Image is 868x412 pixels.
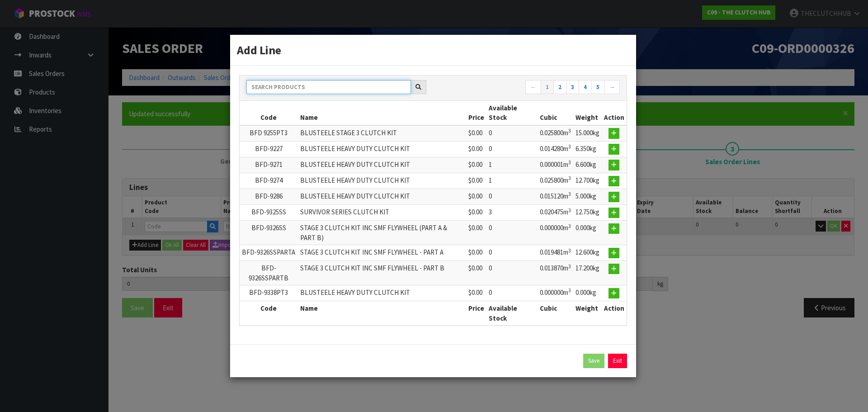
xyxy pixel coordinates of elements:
[298,141,466,157] td: BLUSTEELE HEAVY DUTY CLUTCH KIT
[240,189,298,205] td: BFD-9286
[486,189,538,205] td: 0
[538,101,573,125] th: Cubic
[466,125,486,142] td: $0.00
[486,101,538,125] th: Available Stock
[240,245,298,261] td: BFD-9326SSPARTA
[604,80,620,95] a: →
[466,205,486,221] td: $0.00
[568,247,571,254] sup: 3
[538,245,573,261] td: 0.019481m
[486,205,538,221] td: 3
[466,101,486,125] th: Price
[538,125,573,142] td: 0.025800m
[237,42,629,58] h3: Add Line
[486,285,538,301] td: 0
[466,141,486,157] td: $0.00
[298,101,466,125] th: Name
[240,101,298,125] th: Code
[538,221,573,245] td: 0.000000m
[240,301,298,325] th: Code
[538,301,573,325] th: Cubic
[240,285,298,301] td: BFD-9338PT3
[573,141,602,157] td: 6.350kg
[240,157,298,173] td: BFD-9271
[579,80,592,95] a: 4
[568,207,571,213] sup: 3
[486,221,538,245] td: 0
[298,189,466,205] td: BLUSTEELE HEAVY DUTY CLUTCH KIT
[298,301,466,325] th: Name
[538,157,573,173] td: 0.000001m
[440,80,620,96] nav: Page navigation
[538,261,573,285] td: 0.013870m
[573,125,602,142] td: 15.000kg
[298,157,466,173] td: BLUSTEELE HEAVY DUTY CLUTCH KIT
[298,205,466,221] td: SURVIVOR SERIES CLUTCH KIT
[591,80,604,95] a: 5
[573,205,602,221] td: 12.750kg
[466,173,486,189] td: $0.00
[602,101,627,125] th: Action
[573,221,602,245] td: 0.000kg
[553,80,566,95] a: 2
[525,80,541,95] a: ←
[466,221,486,245] td: $0.00
[298,125,466,142] td: BLUSTEELE STAGE 3 CLUTCH KIT
[466,285,486,301] td: $0.00
[583,354,604,368] button: Save
[486,245,538,261] td: 0
[538,173,573,189] td: 0.025800m
[298,221,466,245] td: STAGE 3 CLUTCH KIT INC SMF FLYWHEEL (PART A & PART B)
[240,125,298,142] td: BFD 9255PT3
[298,245,466,261] td: STAGE 3 CLUTCH KIT INC SMF FLYWHEEL - PART A
[538,141,573,157] td: 0.014280m
[573,101,602,125] th: Weight
[573,261,602,285] td: 17.200kg
[466,261,486,285] td: $0.00
[240,221,298,245] td: BFD-9326SS
[486,301,538,325] th: Available Stock
[538,205,573,221] td: 0.020475m
[568,263,571,270] sup: 3
[608,354,627,368] a: Exit
[486,261,538,285] td: 0
[573,157,602,173] td: 6.600kg
[486,125,538,142] td: 0
[240,141,298,157] td: BFD-9227
[568,223,571,229] sup: 3
[466,245,486,261] td: $0.00
[568,287,571,294] sup: 3
[466,157,486,173] td: $0.00
[566,80,579,95] a: 3
[486,157,538,173] td: 1
[568,175,571,181] sup: 3
[240,173,298,189] td: BFD-9274
[573,189,602,205] td: 5.000kg
[298,285,466,301] td: BLUSTEELE HEAVY DUTY CLUTCH KIT
[573,301,602,325] th: Weight
[573,173,602,189] td: 12.700kg
[573,285,602,301] td: 0.000kg
[240,205,298,221] td: BFD-9325SS
[568,128,571,134] sup: 3
[240,261,298,285] td: BFD-9326SSPARTB
[466,189,486,205] td: $0.00
[486,173,538,189] td: 1
[246,80,411,94] input: Search products
[538,285,573,301] td: 0.000000m
[298,261,466,285] td: STAGE 3 CLUTCH KIT INC SMF FLYWHEEL - PART B
[541,80,554,95] a: 1
[486,141,538,157] td: 0
[466,301,486,325] th: Price
[602,301,627,325] th: Action
[573,245,602,261] td: 12.600kg
[538,189,573,205] td: 0.015120m
[298,173,466,189] td: BLUSTEELE HEAVY DUTY CLUTCH KIT
[568,159,571,166] sup: 3
[568,143,571,150] sup: 3
[568,191,571,197] sup: 3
